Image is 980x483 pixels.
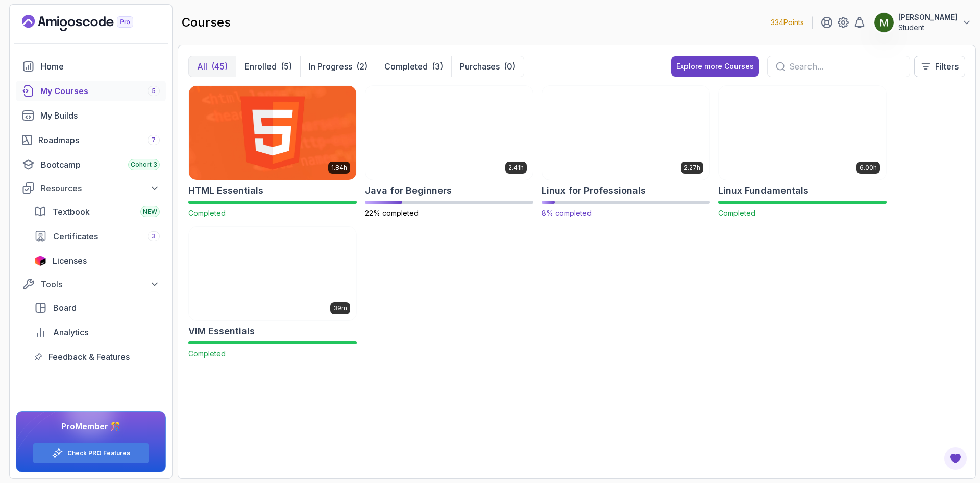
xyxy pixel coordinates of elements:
[28,201,166,222] a: textbook
[376,56,451,77] button: Completed(3)
[28,322,166,342] a: analytics
[152,136,156,144] span: 7
[28,297,166,318] a: board
[365,209,419,217] span: 22% completed
[16,154,166,175] a: bootcamp
[943,446,968,471] button: Open Feedback Button
[718,209,755,217] span: Completed
[333,304,347,312] p: 39m
[67,449,130,457] a: Check PRO Features
[898,12,958,22] p: [PERSON_NAME]
[41,60,160,73] div: Home
[718,183,808,198] h2: Linux Fundamentals
[365,85,533,218] a: Java for Beginners card2.41hJava for Beginners22% completed
[771,17,804,28] p: 334 Points
[309,60,352,73] p: In Progress
[542,209,592,217] span: 8% completed
[38,134,160,146] div: Roadmaps
[671,56,759,77] button: Explore more Courses
[197,60,207,73] p: All
[935,60,959,73] p: Filters
[16,275,166,293] button: Tools
[331,164,347,172] p: 1.84h
[542,85,710,218] a: Linux for Professionals card2.27hLinux for Professionals8% completed
[53,255,87,267] span: Licenses
[460,60,500,73] p: Purchases
[28,347,166,367] a: feedback
[432,60,443,73] div: (3)
[676,61,754,72] div: Explore more Courses
[41,158,160,171] div: Bootcamp
[684,164,700,172] p: 2.27h
[874,13,894,32] img: user profile image
[789,60,901,73] input: Search...
[53,205,90,218] span: Textbook
[41,278,160,290] div: Tools
[189,86,356,180] img: HTML Essentials card
[152,87,156,95] span: 5
[188,85,357,218] a: HTML Essentials card1.84hHTML EssentialsCompleted
[874,12,972,33] button: user profile image[PERSON_NAME]Student
[236,56,300,77] button: Enrolled(5)
[211,60,228,73] div: (45)
[28,226,166,246] a: certificates
[451,56,524,77] button: Purchases(0)
[40,109,160,122] div: My Builds
[508,164,524,172] p: 2.41h
[188,183,263,198] h2: HTML Essentials
[718,85,887,218] a: Linux Fundamentals card6.00hLinux FundamentalsCompleted
[53,230,98,242] span: Certificates
[244,60,277,73] p: Enrolled
[188,226,357,359] a: VIM Essentials card39mVIM EssentialsCompleted
[131,160,157,169] span: Cohort 3
[365,86,533,180] img: Java for Beginners card
[34,256,46,266] img: jetbrains icon
[16,130,166,150] a: roadmaps
[356,60,367,73] div: (2)
[538,83,714,182] img: Linux for Professionals card
[300,56,376,77] button: In Progress(2)
[16,105,166,126] a: builds
[365,183,452,198] h2: Java for Beginners
[188,349,226,358] span: Completed
[914,56,965,77] button: Filters
[40,85,160,97] div: My Courses
[16,81,166,101] a: courses
[188,324,255,338] h2: VIM Essentials
[860,164,877,172] p: 6.00h
[542,183,646,198] h2: Linux for Professionals
[152,232,156,240] span: 3
[53,326,88,338] span: Analytics
[143,208,157,216] span: NEW
[53,302,77,314] span: Board
[384,60,428,73] p: Completed
[189,227,356,321] img: VIM Essentials card
[898,22,958,33] p: Student
[28,250,166,271] a: licenses
[33,443,149,464] button: Check PRO Features
[281,60,292,73] div: (5)
[41,182,160,194] div: Resources
[189,56,236,77] button: All(45)
[16,56,166,77] a: home
[48,351,130,363] span: Feedback & Features
[188,209,226,217] span: Completed
[719,86,886,180] img: Linux Fundamentals card
[504,60,516,73] div: (0)
[182,14,231,31] h2: courses
[16,179,166,197] button: Resources
[22,15,157,31] a: Landing page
